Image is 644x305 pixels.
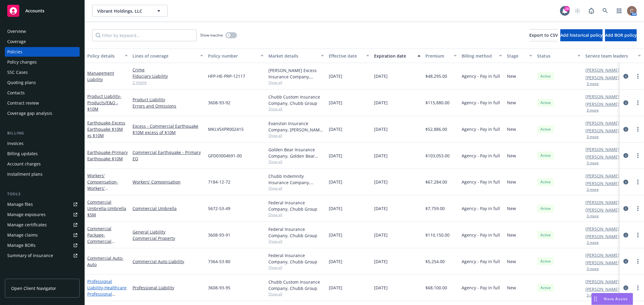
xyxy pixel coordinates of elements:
a: more [634,126,642,133]
span: 5672-53-49 [208,205,230,212]
a: Earthquake [87,149,128,162]
span: Active [540,100,552,105]
div: Service team leaders [585,53,634,59]
button: 3 more [587,214,599,218]
button: 3 more [587,294,599,297]
div: Status [537,53,574,59]
span: $115,880.00 [425,99,450,106]
a: Start snowing [572,5,584,17]
a: Manage files [5,200,80,209]
span: 7364-53-80 [208,258,230,265]
a: [PERSON_NAME] [585,286,619,292]
div: Billing updates [7,149,38,159]
span: New [507,126,516,132]
span: Active [540,206,552,211]
span: [DATE] [329,205,342,212]
span: Show all [268,291,324,297]
a: Contract review [5,98,80,108]
a: Quoting plans [5,78,80,87]
a: Manage exposures [5,210,80,219]
a: [PERSON_NAME] [585,233,619,240]
a: Invoices [5,139,80,148]
button: 3 more [587,241,599,244]
div: Billing method [462,53,495,59]
span: Active [540,179,552,185]
span: Show all [268,265,324,270]
span: New [507,152,516,159]
a: [PERSON_NAME] [585,278,619,285]
button: Billing method [459,49,505,63]
span: 7184-12-72 [208,179,230,185]
button: 3 more [587,82,599,86]
span: Nova Assist [604,296,628,301]
div: Policy details [87,53,121,59]
a: more [634,99,642,106]
a: [PERSON_NAME] [585,180,619,187]
a: Product Liability [87,93,121,112]
button: Export to CSV [529,29,558,41]
span: [DATE] [374,73,388,79]
span: 3608-93-92 [208,99,230,106]
span: Export to CSV [529,32,558,38]
div: Manage files [7,200,33,209]
button: Nova Assist [591,293,633,305]
div: Stage [507,53,526,59]
a: Management Liability [87,70,114,82]
a: Commercial Umbrella [133,205,203,212]
div: Manage BORs [7,241,36,250]
a: General Liability [133,229,203,235]
a: Commercial Package [87,226,111,250]
a: Errors and Omissions [133,103,203,109]
span: Show all [268,133,324,138]
span: $110,150.00 [425,232,450,238]
button: Add historical policy [560,29,603,41]
a: Commercial Auto [87,255,123,267]
span: 3608-93-95 [208,285,230,291]
div: [PERSON_NAME] Excess Insurance Company, [PERSON_NAME] Insurance Group [268,67,324,80]
a: circleInformation [622,73,630,80]
span: Agency - Pay in full [462,285,500,291]
div: Policy changes [7,57,37,67]
span: [DATE] [329,258,342,265]
span: [DATE] [329,99,342,106]
div: Evanston Insurance Company, [PERSON_NAME] Insurance, Amwins [268,120,324,133]
span: - Commercial Package [87,232,115,250]
button: Market details [266,49,326,63]
span: HFP-HE-PRP-12117 [208,73,245,79]
a: [PERSON_NAME] [585,226,619,232]
span: Show all [268,159,324,164]
span: Show all [268,80,324,85]
div: Policy number [208,53,257,59]
a: Coverage [5,37,80,46]
a: Manage BORs [5,241,80,250]
span: Show all [268,239,324,244]
span: New [507,179,516,185]
span: Agency - Pay in full [462,73,500,79]
button: Status [535,49,583,63]
div: Quoting plans [7,78,36,87]
div: Lines of coverage [133,53,197,59]
a: circleInformation [622,152,630,159]
a: Commercial Auto Liability [133,258,203,265]
span: $67,284.00 [425,179,447,185]
span: Agency - Pay in full [462,179,500,185]
a: Account charges [5,159,80,169]
span: [DATE] [374,205,388,212]
a: [PERSON_NAME] [585,101,619,107]
a: Report a Bug [585,5,598,17]
button: 3 more [587,188,599,191]
a: SSC Cases [5,68,80,77]
div: Chubb Custom Insurance Company, Chubb Group [268,279,324,291]
div: Coverage [7,37,26,46]
div: Effective date [329,53,363,59]
a: Installment plans [5,169,80,179]
div: Policies [7,47,22,57]
span: New [507,285,516,291]
a: [PERSON_NAME] [585,252,619,258]
span: Add BOR policy [605,32,637,38]
span: [DATE] [329,126,342,132]
div: Federal Insurance Company, Chubb Group [268,226,324,239]
a: Excess - Commercial Earthquake $10M excess of $10M [133,123,203,136]
span: Show all [268,212,324,217]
